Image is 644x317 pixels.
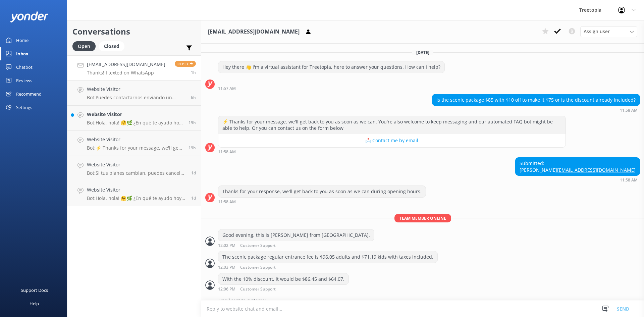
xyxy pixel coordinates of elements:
[87,161,186,168] h4: Website Visitor
[218,150,236,154] strong: 11:58 AM
[218,186,426,197] div: Thanks for your response, we'll get back to you as soon as we can during opening hours.
[87,195,186,201] p: Bot: Hola, hola! 🤗🌿 ¿En qué te ayudo hoy? ¡Estoy lista para la aventura! 🚀.
[218,244,235,248] strong: 12:02 PM
[16,87,42,101] div: Recommend
[67,181,201,206] a: Website VisitorBot:Hola, hola! 🤗🌿 ¿En qué te ayudo hoy? ¡Estoy lista para la aventura! 🚀.1d
[205,295,640,306] div: 2025-09-22T18:10:21.456
[87,95,186,101] p: Bot: Puedes contactarnos enviando un correo a [EMAIL_ADDRESS][DOMAIN_NAME]. Para reservar un tour...
[87,61,165,68] h4: [EMAIL_ADDRESS][DOMAIN_NAME]
[191,95,196,100] span: Sep 22 2025 08:20am (UTC -06:00) America/Mexico_City
[87,111,183,118] h4: Website Visitor
[218,265,438,270] div: Sep 22 2025 12:03pm (UTC -06:00) America/Mexico_City
[99,42,128,50] a: Closed
[191,170,196,176] span: Sep 21 2025 12:37pm (UTC -06:00) America/Mexico_City
[189,145,196,151] span: Sep 21 2025 07:15pm (UTC -06:00) America/Mexico_City
[412,50,433,55] span: [DATE]
[67,55,201,81] a: [EMAIL_ADDRESS][DOMAIN_NAME]Thanks! I texted on WhatsAppReply1h
[72,41,96,51] div: Open
[240,287,276,292] span: Customer Support
[87,170,186,176] p: Bot: Si tus planes cambian, puedes cancelar tu reserva hasta 48 horas antes de tu tour programado...
[87,186,186,194] h4: Website Visitor
[218,86,445,91] div: Sep 22 2025 11:57am (UTC -06:00) America/Mexico_City
[67,156,201,181] a: Website VisitorBot:Si tus planes cambian, puedes cancelar tu reserva hasta 48 horas antes de tu t...
[87,70,165,76] p: Thanks! I texted on WhatsApp
[218,243,374,248] div: Sep 22 2025 12:02pm (UTC -06:00) America/Mexico_City
[218,286,349,292] div: Sep 22 2025 12:06pm (UTC -06:00) America/Mexico_City
[16,74,32,87] div: Reviews
[515,177,640,182] div: Sep 22 2025 11:58am (UTC -06:00) America/Mexico_City
[67,131,201,156] a: Website VisitorBot:⚡ Thanks for your message, we'll get back to you as soon as we can. You're als...
[218,116,566,134] div: ⚡ Thanks for your message, we'll get back to you as soon as we can. You're also welcome to keep m...
[67,106,201,131] a: Website VisitorBot:Hola, hola! 🤗🌿 ¿En qué te ayudo hoy? ¡Estoy lista para la aventura! 🚀.19h
[218,149,566,154] div: Sep 22 2025 11:58am (UTC -06:00) America/Mexico_City
[99,41,124,51] div: Closed
[218,200,236,204] strong: 11:58 AM
[208,28,300,36] h3: [EMAIL_ADDRESS][DOMAIN_NAME]
[191,69,196,75] span: Sep 22 2025 12:53pm (UTC -06:00) America/Mexico_City
[191,195,196,201] span: Sep 21 2025 09:35am (UTC -06:00) America/Mexico_City
[87,136,183,143] h4: Website Visitor
[218,61,444,73] div: Hey there 👋 I'm a virtual assistant for Treetopia, here to answer your questions. How can I help?
[175,61,196,67] span: Reply
[67,81,201,106] a: Website VisitorBot:Puedes contactarnos enviando un correo a [EMAIL_ADDRESS][DOMAIN_NAME]. Para re...
[580,26,637,37] div: Assign User
[218,229,374,241] div: Good evening, this is [PERSON_NAME] from [GEOGRAPHIC_DATA].
[72,42,99,50] a: Open
[189,120,196,125] span: Sep 21 2025 07:45pm (UTC -06:00) America/Mexico_City
[218,199,426,204] div: Sep 22 2025 11:58am (UTC -06:00) America/Mexico_City
[16,101,32,114] div: Settings
[218,251,437,263] div: The scenic package regular entrance fee is $96.05 adults and $71.19 kids with taxes included.
[240,265,276,270] span: Customer Support
[557,167,636,173] a: [EMAIL_ADDRESS][DOMAIN_NAME]
[432,94,640,106] div: Is the scenic package $85 with $10 off to make it $75 or is the discount already included?
[10,11,49,22] img: yonder-white-logo.png
[21,283,48,297] div: Support Docs
[87,145,183,151] p: Bot: ⚡ Thanks for your message, we'll get back to you as soon as we can. You're also welcome to k...
[620,108,638,112] strong: 11:58 AM
[218,265,235,270] strong: 12:03 PM
[87,86,186,93] h4: Website Visitor
[218,295,640,306] div: Email sent to customer
[516,158,640,175] div: Submitted: [PERSON_NAME]
[218,87,236,91] strong: 11:57 AM
[87,120,183,126] p: Bot: Hola, hola! 🤗🌿 ¿En qué te ayudo hoy? ¡Estoy lista para la aventura! 🚀.
[72,25,196,38] h2: Conversations
[16,47,29,60] div: Inbox
[620,178,638,182] strong: 11:58 AM
[394,214,451,222] span: Team member online
[16,34,29,47] div: Home
[218,134,566,147] button: 📩 Contact me by email
[16,60,33,74] div: Chatbot
[30,297,39,310] div: Help
[584,28,610,35] span: Assign user
[432,108,640,112] div: Sep 22 2025 11:58am (UTC -06:00) America/Mexico_City
[218,287,235,292] strong: 12:06 PM
[240,244,276,248] span: Customer Support
[218,273,348,285] div: With the 10% discount, it would be $86.45 and $64.07.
